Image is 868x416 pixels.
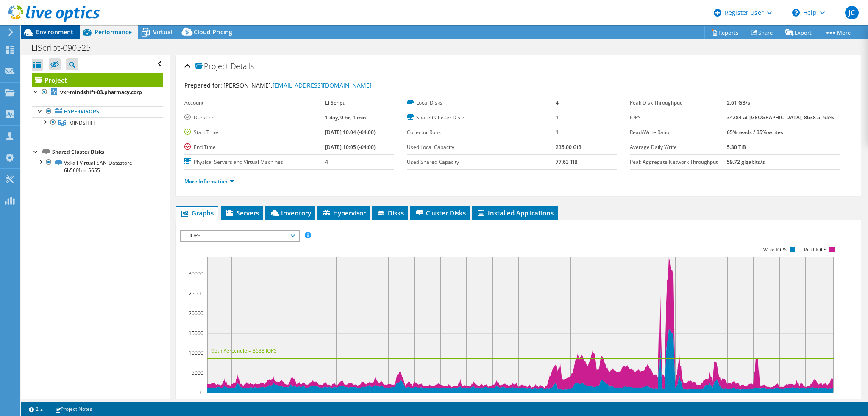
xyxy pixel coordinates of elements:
[727,158,765,165] b: 59.72 gigabits/s
[476,209,554,217] span: Installed Applications
[184,99,325,107] label: Account
[818,26,857,39] a: More
[773,397,786,404] text: 08:00
[277,397,290,404] text: 13:00
[189,330,203,337] text: 15000
[798,397,812,404] text: 09:00
[225,397,238,404] text: 11:00
[590,397,603,404] text: 01:00
[556,99,559,106] b: 4
[32,106,163,117] a: Hypervisors
[381,397,395,404] text: 17:00
[32,157,163,176] a: VxRail-Virtual-SAN-Datastore-6b56f4bd-5655
[538,397,551,404] text: 23:00
[195,62,228,71] span: Project
[616,397,629,404] text: 02:00
[355,397,368,404] text: 16:00
[153,28,172,36] span: Virtual
[251,397,264,404] text: 12:00
[407,158,556,166] label: Used Shared Capacity
[194,28,232,36] span: Cloud Pricing
[23,404,49,414] a: 2
[329,397,342,404] text: 15:00
[407,113,556,122] label: Shared Cluster Disks
[60,88,142,96] b: vxr-mindshift-03.pharmacy.corp
[630,113,727,122] label: IOPS
[95,28,132,36] span: Performance
[407,99,556,107] label: Local Disks
[184,81,222,89] label: Prepared for:
[32,73,163,87] a: Project
[189,290,203,297] text: 25000
[32,117,163,128] a: MINDSHIFT
[763,247,787,253] text: Write IOPS
[270,209,311,217] span: Inventory
[434,397,447,404] text: 19:00
[200,389,203,396] text: 0
[556,114,559,121] b: 1
[556,158,578,165] b: 77.63 TiB
[49,404,98,414] a: Project Notes
[184,143,325,152] label: End Time
[727,114,834,121] b: 34284 at [GEOGRAPHIC_DATA], 8638 at 95%
[273,81,372,89] a: [EMAIL_ADDRESS][DOMAIN_NAME]
[825,397,838,404] text: 10:00
[630,128,727,137] label: Read/Write Ratio
[322,209,366,217] span: Hypervisor
[325,158,328,165] b: 4
[512,397,525,404] text: 22:00
[184,113,325,122] label: Duration
[704,26,745,39] a: Reports
[486,397,499,404] text: 21:00
[303,397,316,404] text: 14:00
[792,9,800,17] svg: \n
[36,28,73,36] span: Environment
[556,143,581,151] b: 235.00 GiB
[192,369,203,376] text: 5000
[225,209,259,217] span: Servers
[32,87,163,98] a: vxr-mindshift-03.pharmacy.corp
[407,143,556,152] label: Used Local Capacity
[564,397,577,404] text: 00:00
[779,26,818,39] a: Export
[668,397,682,404] text: 04:00
[184,178,234,185] a: More Information
[721,397,734,404] text: 06:00
[407,128,556,137] label: Collector Runs
[231,61,254,71] span: Details
[189,349,203,356] text: 10000
[325,99,345,106] b: Li Script
[189,310,203,317] text: 20000
[804,247,826,253] text: Read IOPS
[376,209,404,217] span: Disks
[459,397,473,404] text: 20:00
[185,231,294,241] span: IOPS
[184,128,325,137] label: Start Time
[184,158,325,166] label: Physical Servers and Virtual Machines
[189,270,203,277] text: 30000
[694,397,707,404] text: 05:00
[727,129,783,136] b: 65% reads / 35% writes
[630,143,727,152] label: Average Daily Write
[630,99,727,107] label: Peak Disk Throughput
[52,147,163,157] div: Shared Cluster Disks
[630,158,727,166] label: Peak Aggregate Network Throughput
[415,209,466,217] span: Cluster Disks
[407,397,420,404] text: 18:00
[556,129,559,136] b: 1
[325,143,376,151] b: [DATE] 10:05 (-04:00)
[223,81,372,89] span: [PERSON_NAME],
[642,397,655,404] text: 03:00
[845,6,859,19] span: JC
[727,99,750,106] b: 2.61 GB/s
[69,119,96,127] span: MINDSHIFT
[727,143,746,151] b: 5.30 TiB
[180,209,214,217] span: Graphs
[745,26,779,39] a: Share
[746,397,759,404] text: 07:00
[28,43,104,52] h1: LIScript-090525
[211,347,277,354] text: 95th Percentile = 8638 IOPS
[325,114,366,121] b: 1 day, 0 hr, 1 min
[325,129,376,136] b: [DATE] 10:04 (-04:00)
